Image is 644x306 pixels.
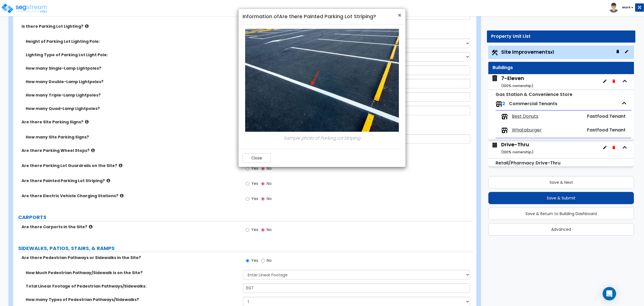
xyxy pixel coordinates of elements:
button: Close [398,12,401,18]
span: × [398,11,401,19]
div: Open Intercom Messenger [603,287,616,300]
h4: Information of Are there Painted Parking Lot Striping? [243,13,401,20]
em: Sample photo of Parking Lot Striping [284,135,360,141]
img: 75.JPG [245,29,399,132]
button: Close [243,153,271,163]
